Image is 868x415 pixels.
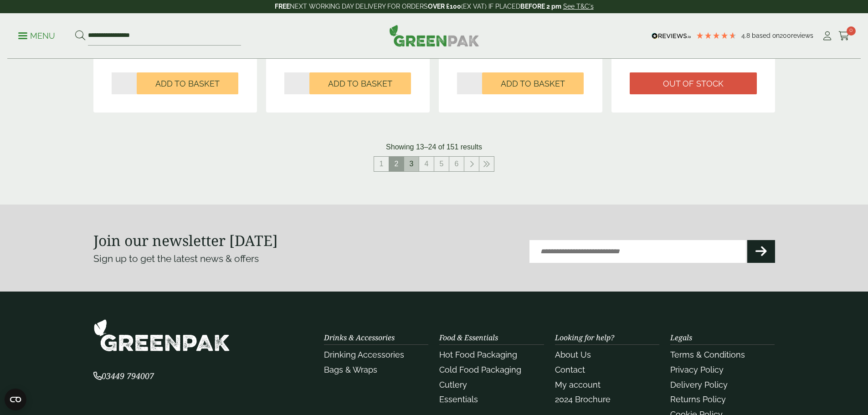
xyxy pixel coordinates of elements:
[434,157,449,171] a: 5
[93,372,154,381] a: 03449 794007
[419,157,434,171] a: 4
[663,79,724,89] span: Out of stock
[324,365,377,374] a: Bags & Wraps
[752,32,780,39] span: Based on
[374,157,389,171] a: 1
[389,157,404,171] span: 2
[555,380,601,389] a: My account
[439,380,467,389] a: Cutlery
[428,3,461,10] strong: OVER £100
[275,3,290,10] strong: FREE
[18,31,55,41] p: Menu
[155,79,220,89] span: Add to Basket
[555,395,611,404] a: 2024 Brochure
[5,389,26,410] button: Open CMP widget
[670,395,726,404] a: Returns Policy
[482,72,584,94] button: Add to Basket
[404,157,419,171] a: 3
[652,33,691,39] img: REVIEWS.io
[93,231,278,250] strong: Join our newsletter [DATE]
[670,365,724,374] a: Privacy Policy
[670,380,728,389] a: Delivery Policy
[838,31,850,41] i: Cart
[439,365,521,374] a: Cold Food Packaging
[822,31,833,41] i: My Account
[847,26,856,36] span: 0
[439,395,478,404] a: Essentials
[696,31,737,40] div: 4.79 Stars
[439,350,517,359] a: Hot Food Packaging
[838,29,850,43] a: 0
[791,32,813,39] span: reviews
[324,350,404,359] a: Drinking Accessories
[389,25,479,46] img: GreenPak Supplies
[520,3,561,10] strong: BEFORE 2 pm
[386,142,482,153] p: Showing 13–24 of 151 results
[741,32,752,39] span: 4.8
[630,72,757,94] a: Out of stock
[563,3,594,10] a: See T&C's
[93,319,230,352] img: GreenPak Supplies
[555,365,585,374] a: Contact
[93,370,154,381] span: 03449 794007
[309,72,411,94] button: Add to Basket
[93,251,400,266] p: Sign up to get the latest news & offers
[328,79,392,89] span: Add to Basket
[449,157,464,171] a: 6
[501,79,565,89] span: Add to Basket
[18,31,55,40] a: Menu
[780,32,791,39] span: 200
[670,350,745,359] a: Terms & Conditions
[555,350,591,359] a: About Us
[137,72,238,94] button: Add to Basket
